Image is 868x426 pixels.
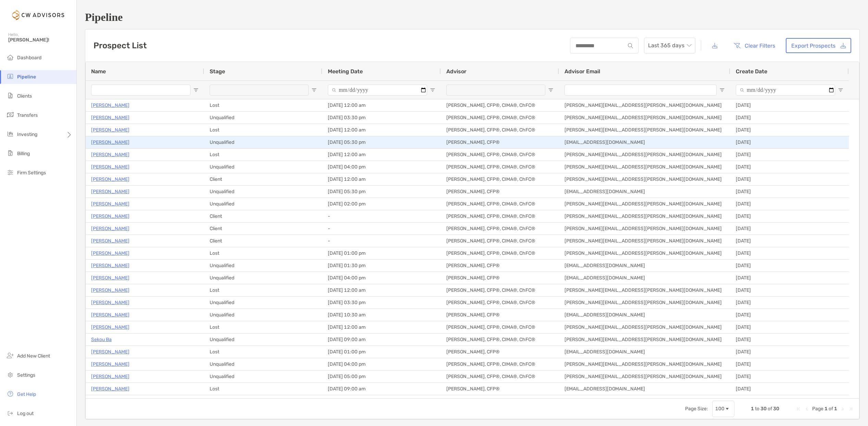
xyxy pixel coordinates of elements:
div: Lost [204,346,322,358]
div: Lost [204,321,322,333]
span: Transfers [17,112,38,118]
a: [PERSON_NAME] [91,311,129,319]
p: [PERSON_NAME] [91,261,129,270]
div: Unqualified [204,198,322,210]
span: of [829,406,833,412]
span: Meeting Date [328,68,363,75]
button: Clear Filters [728,38,780,53]
span: of [768,406,772,412]
span: 1 [824,406,828,412]
img: billing icon [6,149,14,157]
div: [DATE] [730,321,849,333]
div: [DATE] 01:30 pm [322,260,441,272]
a: [PERSON_NAME] [91,101,129,110]
div: Client [204,235,322,247]
p: [PERSON_NAME] [91,237,129,245]
span: Get Help [17,391,36,397]
div: [PERSON_NAME], CFP® [441,272,559,284]
div: [PERSON_NAME], CFP®, CIMA®, ChFC® [441,334,559,346]
span: Firm Settings [17,170,46,176]
div: [PERSON_NAME], CFP® [441,346,559,358]
div: [DATE] 09:00 am [322,334,441,346]
span: 1 [751,406,754,412]
div: [DATE] 03:30 pm [322,297,441,309]
a: [PERSON_NAME] [91,249,129,258]
div: [PERSON_NAME][EMAIL_ADDRESS][PERSON_NAME][DOMAIN_NAME] [559,210,730,222]
a: [PERSON_NAME] [91,372,129,381]
div: [DATE] 01:00 pm [322,247,441,259]
div: [DATE] [730,334,849,346]
div: [PERSON_NAME], CFP®, CIMA®, ChFC® [441,321,559,333]
img: Zoe Logo [8,3,68,27]
div: Unqualified [204,112,322,124]
div: [DATE] [730,272,849,284]
div: [PERSON_NAME], CFP®, CIMA®, ChFC® [441,124,559,136]
p: [PERSON_NAME] [91,286,129,295]
a: [PERSON_NAME] [91,224,129,233]
div: [DATE] [730,149,849,161]
input: Advisor Email Filter Input [565,85,717,96]
span: Log out [17,411,34,416]
div: [DATE] [730,161,849,173]
div: [DATE] [730,210,849,222]
div: [PERSON_NAME][EMAIL_ADDRESS][PERSON_NAME][DOMAIN_NAME] [559,395,730,407]
a: [PERSON_NAME] [91,163,129,171]
button: Open Filter Menu [838,87,843,93]
div: Unqualified [204,161,322,173]
div: [PERSON_NAME][EMAIL_ADDRESS][PERSON_NAME][DOMAIN_NAME] [559,358,730,370]
input: Meeting Date Filter Input [328,85,427,96]
div: [PERSON_NAME], CFP®, CIMA®, ChFC® [441,358,559,370]
a: [PERSON_NAME] [91,113,129,122]
p: [PERSON_NAME] [91,360,129,368]
div: [DATE] [730,198,849,210]
div: Previous Page [804,406,809,412]
button: Open Filter Menu [311,87,317,93]
img: get-help icon [6,390,14,398]
div: [EMAIL_ADDRESS][DOMAIN_NAME] [559,309,730,321]
div: [PERSON_NAME], CFP®, CIMA®, ChFC® [441,395,559,407]
a: [PERSON_NAME] [91,126,129,134]
input: Name Filter Input [91,85,190,96]
div: [DATE] 04:00 pm [322,161,441,173]
div: [EMAIL_ADDRESS][DOMAIN_NAME] [559,272,730,284]
div: [PERSON_NAME], CFP®, CIMA®, ChFC® [441,371,559,383]
div: [PERSON_NAME], CFP®, CIMA®, ChFC® [441,223,559,235]
div: Lost [204,124,322,136]
div: [DATE] [730,186,849,198]
div: Last Page [848,406,854,412]
div: [DATE] 12:00 am [322,149,441,161]
a: [PERSON_NAME] [91,175,129,184]
div: [PERSON_NAME], CFP® [441,136,559,148]
div: Unqualified [204,334,322,346]
div: [EMAIL_ADDRESS][DOMAIN_NAME] [559,260,730,272]
p: [PERSON_NAME] [91,397,129,405]
div: [DATE] [730,383,849,395]
p: [PERSON_NAME] [91,274,129,282]
p: [PERSON_NAME] [91,212,129,221]
img: add_new_client icon [6,351,14,360]
img: transfers icon [6,111,14,119]
div: [DATE] [730,309,849,321]
a: [PERSON_NAME] [91,150,129,159]
span: Settings [17,372,35,378]
div: [PERSON_NAME], CFP®, CIMA®, ChFC® [441,210,559,222]
div: [DATE] 05:30 pm [322,136,441,148]
span: Pipeline [17,74,36,80]
input: Create Date Filter Input [736,85,835,96]
span: to [755,406,759,412]
span: 30 [760,406,767,412]
div: [PERSON_NAME], CFP®, CIMA®, ChFC® [441,284,559,296]
div: [EMAIL_ADDRESS][DOMAIN_NAME] [559,186,730,198]
div: [DATE] [730,346,849,358]
span: Last 365 days [648,38,691,53]
span: 1 [834,406,837,412]
div: [PERSON_NAME], CFP®, CIMA®, ChFC® [441,99,559,111]
div: Lost [204,247,322,259]
div: [DATE] 04:00 pm [322,272,441,284]
a: [PERSON_NAME] [91,138,129,147]
div: Unqualified [204,297,322,309]
div: Unqualified [204,186,322,198]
